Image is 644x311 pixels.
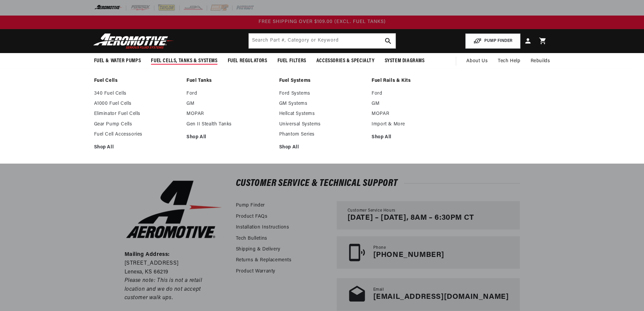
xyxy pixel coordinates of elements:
[279,121,365,127] a: Universal Systems
[89,53,146,69] summary: Fuel & Water Pumps
[372,111,458,117] a: MOPAR
[236,268,276,275] a: Product Warranty
[337,236,520,269] a: Phone [PHONE_NUMBER]
[91,33,176,49] img: Aeromotive
[373,287,384,293] span: Email
[186,121,272,127] a: Gen II Stealth Tanks
[531,57,550,65] span: Rebuilds
[94,101,180,107] a: A1000 Fuel Cells
[236,224,289,231] a: Installation Instructions
[186,91,272,97] a: Ford
[466,58,488,64] span: About Us
[236,246,281,253] a: Shipping & Delivery
[236,179,520,188] h2: Customer Service & Technical Support
[94,144,180,150] a: Shop All
[373,245,386,251] span: Phone
[526,53,555,69] summary: Rebuilds
[125,278,202,301] em: Please note: This is not a retail location and we do not accept customer walk ups.
[272,53,311,69] summary: Fuel Filters
[94,78,180,84] a: Fuel Cells
[279,144,365,150] a: Shop All
[279,78,365,84] a: Fuel Systems
[385,57,425,65] span: System Diagrams
[186,101,272,107] a: GM
[125,259,223,268] p: [STREET_ADDRESS]
[94,111,180,117] a: Eliminator Fuel Cells
[279,111,365,117] a: Hellcat Systems
[94,57,141,65] span: Fuel & Water Pumps
[228,57,267,65] span: Fuel Regulators
[94,91,180,97] a: 340 Fuel Cells
[373,293,509,301] a: [EMAIL_ADDRESS][DOMAIN_NAME]
[259,19,386,24] span: FREE SHIPPING OVER $109.00 (EXCL. FUEL TANKS)
[311,53,380,69] summary: Accessories & Specialty
[348,208,396,214] span: Customer Service Hours
[236,202,265,209] a: Pump Finder
[279,131,365,138] a: Phantom Series
[125,268,223,277] p: Lenexa, KS 66219
[236,213,268,220] a: Product FAQs
[316,57,375,65] span: Accessories & Specialty
[372,101,458,107] a: GM
[186,134,272,140] a: Shop All
[381,33,396,48] button: search button
[125,252,170,257] strong: Mailing Address:
[372,91,458,97] a: Ford
[372,134,458,140] a: Shop All
[493,53,525,69] summary: Tech Help
[372,78,458,84] a: Fuel Rails & Kits
[465,33,520,49] button: PUMP FINDER
[94,121,180,127] a: Gear Pump Cells
[151,57,217,65] span: Fuel Cells, Tanks & Systems
[186,111,272,117] a: MOPAR
[249,33,396,48] input: Search by Part Number, Category or Keyword
[348,214,474,222] p: [DATE] – [DATE], 8AM – 6:30PM CT
[277,57,306,65] span: Fuel Filters
[279,91,365,97] a: Ford Systems
[186,78,272,84] a: Fuel Tanks
[461,53,493,69] a: About Us
[223,53,272,69] summary: Fuel Regulators
[498,57,520,65] span: Tech Help
[279,101,365,107] a: GM Systems
[236,257,292,264] a: Returns & Replacements
[373,251,444,260] p: [PHONE_NUMBER]
[146,53,222,69] summary: Fuel Cells, Tanks & Systems
[372,121,458,127] a: Import & More
[236,235,267,242] a: Tech Bulletins
[380,53,430,69] summary: System Diagrams
[94,131,180,138] a: Fuel Cell Accessories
